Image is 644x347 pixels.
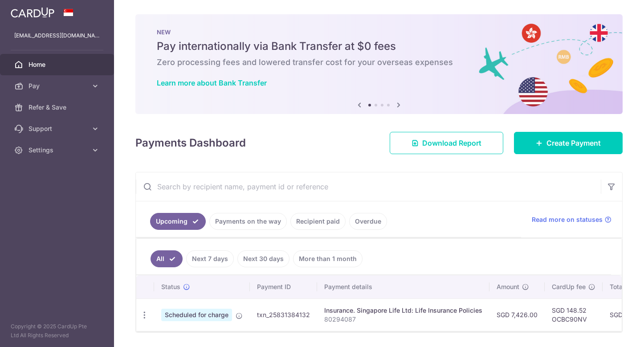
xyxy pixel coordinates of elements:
[324,315,482,324] p: 80294087
[186,250,234,267] a: Next 7 days
[552,282,586,291] span: CardUp fee
[157,39,601,53] h5: Pay internationally via Bank Transfer at $0 fees
[546,138,601,148] span: Create Payment
[157,29,601,36] p: NEW
[237,250,289,267] a: Next 30 days
[29,146,87,155] span: Settings
[390,132,503,154] a: Download Report
[250,275,317,298] th: Payment ID
[151,250,183,267] a: All
[324,306,482,315] div: Insurance. Singapore Life Ltd: Life Insurance Policies
[135,135,246,151] h4: Payments Dashboard
[135,14,623,114] img: Bank transfer banner
[150,213,206,230] a: Upcoming
[11,7,54,18] img: CardUp
[250,298,317,331] td: txn_25831384132
[349,213,387,230] a: Overdue
[293,250,363,267] a: More than 1 month
[422,138,481,148] span: Download Report
[14,31,100,40] p: [EMAIL_ADDRESS][DOMAIN_NAME]
[29,103,87,112] span: Refer & Save
[317,275,489,298] th: Payment details
[29,124,87,133] span: Support
[610,282,639,291] span: Total amt.
[497,282,519,291] span: Amount
[514,132,623,154] a: Create Payment
[532,215,603,224] span: Read more on statuses
[290,213,346,230] a: Recipient paid
[161,282,180,291] span: Status
[209,213,287,230] a: Payments on the way
[136,172,601,201] input: Search by recipient name, payment id or reference
[29,82,87,90] span: Pay
[489,298,545,331] td: SGD 7,426.00
[29,60,87,69] span: Home
[532,215,611,224] a: Read more on statuses
[157,78,267,87] a: Learn more about Bank Transfer
[157,57,601,68] h6: Zero processing fees and lowered transfer cost for your overseas expenses
[545,298,603,331] td: SGD 148.52 OCBC90NV
[161,309,232,321] span: Scheduled for charge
